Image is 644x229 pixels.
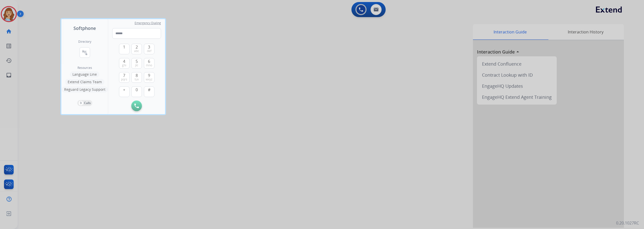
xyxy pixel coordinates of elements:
span: 6 [148,58,150,64]
p: Calls [84,101,91,105]
button: # [144,86,154,97]
button: 2abc [131,44,142,54]
span: wxyz [146,77,152,81]
p: 0.20.1027RC [616,220,639,226]
span: 0 [136,87,138,93]
img: call-button [134,104,139,108]
span: jkl [135,63,138,67]
button: 9wxyz [144,72,154,83]
span: pqrs [121,77,127,81]
span: abc [134,49,139,53]
span: tuv [135,77,139,81]
span: + [123,87,125,93]
mat-icon: connect_without_contact [82,50,88,56]
span: mno [146,63,152,67]
span: 8 [136,72,138,78]
button: 6mno [144,58,154,69]
span: 7 [123,72,125,78]
span: 4 [123,58,125,64]
button: 0 [131,86,142,97]
span: 5 [136,58,138,64]
span: 2 [136,44,138,50]
button: 8tuv [131,72,142,83]
button: + [119,86,130,97]
span: 3 [148,44,150,50]
h2: Directory [78,40,91,44]
button: 0Calls [77,100,92,106]
button: Reguard Legacy Support [62,86,108,93]
span: Resources [77,66,92,70]
span: ghi [122,63,126,67]
button: 4ghi [119,58,130,69]
p: 0 [79,101,83,105]
span: def [147,49,151,53]
button: Extend Claims Team [65,79,104,85]
button: 3def [144,44,154,54]
span: Emergency Dialing [135,21,161,25]
button: 7pqrs [119,72,130,83]
button: 5jkl [131,58,142,69]
button: Language Line [70,71,99,77]
span: 9 [148,72,150,78]
span: # [148,87,150,93]
button: 1 [119,44,130,54]
span: 1 [123,44,125,50]
span: Softphone [73,25,96,32]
